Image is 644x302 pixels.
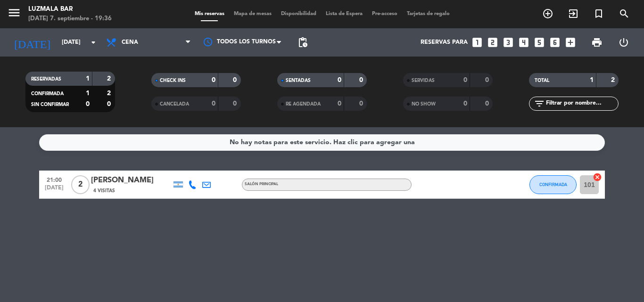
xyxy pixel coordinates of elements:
[485,77,491,83] strong: 0
[160,78,186,83] span: CHECK INS
[88,37,99,48] i: arrow_drop_down
[542,8,553,19] i: add_circle_outline
[402,11,454,16] span: Tarjetas de regalo
[463,77,467,83] strong: 0
[31,91,64,96] span: CONFIRMADA
[71,175,90,194] span: 2
[42,185,66,196] span: [DATE]
[535,78,549,83] span: TOTAL
[471,36,483,49] i: looks_one
[7,6,21,20] i: menu
[160,102,189,106] span: CANCELADA
[107,75,113,82] strong: 2
[7,32,57,53] i: [DATE]
[190,11,229,16] span: Mis reservas
[487,36,499,49] i: looks_two
[86,90,90,97] strong: 1
[297,37,308,48] span: pending_actions
[611,77,617,83] strong: 2
[107,101,113,107] strong: 0
[276,11,321,16] span: Disponibilidad
[591,37,603,48] span: print
[31,102,69,107] span: SIN CONFIRMAR
[593,172,602,182] i: cancel
[7,6,21,23] button: menu
[367,11,402,16] span: Pre-acceso
[545,98,618,109] input: Filtrar por nombre...
[321,11,367,16] span: Lista de Espera
[533,36,545,49] i: looks_5
[212,77,215,83] strong: 0
[590,77,594,83] strong: 1
[245,182,278,186] span: Salón Principal
[529,175,577,194] button: CONFIRMADA
[539,182,567,187] span: CONFIRMADA
[230,137,415,148] div: No hay notas para este servicio. Haz clic para agregar una
[93,187,115,195] span: 4 Visitas
[412,78,435,83] span: SERVIDAS
[359,100,365,107] strong: 0
[42,174,66,185] span: 21:00
[618,37,629,48] i: power_settings_new
[31,77,61,82] span: RESERVADAS
[91,174,171,187] div: [PERSON_NAME]
[534,98,545,109] i: filter_list
[549,36,561,49] i: looks_6
[359,77,365,83] strong: 0
[593,8,604,19] i: turned_in_not
[610,28,637,57] div: LOG OUT
[463,100,467,107] strong: 0
[122,39,138,46] span: Cena
[412,102,436,106] span: NO SHOW
[212,100,215,107] strong: 0
[233,100,239,107] strong: 0
[564,36,577,49] i: add_box
[619,8,630,19] i: search
[286,78,311,83] span: SENTADAS
[233,77,239,83] strong: 0
[86,101,90,107] strong: 0
[286,102,321,106] span: RE AGENDADA
[485,100,491,107] strong: 0
[28,14,112,24] div: [DATE] 7. septiembre - 19:36
[28,5,112,14] div: Luzmala Bar
[229,11,276,16] span: Mapa de mesas
[568,8,579,19] i: exit_to_app
[518,36,530,49] i: looks_4
[338,77,341,83] strong: 0
[86,75,90,82] strong: 1
[107,90,113,97] strong: 2
[338,100,341,107] strong: 0
[421,39,468,46] span: Reservas para
[502,36,514,49] i: looks_3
